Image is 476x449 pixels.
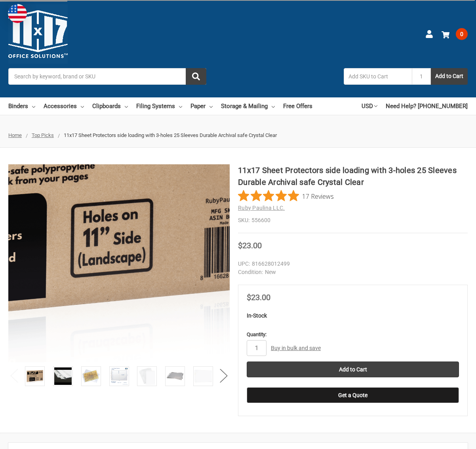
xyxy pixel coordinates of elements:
[386,97,468,115] a: Need Help? [PHONE_NUMBER]
[238,268,263,276] dt: Condition:
[362,97,377,115] a: USD
[26,367,44,385] img: 11x17 Sheet Protectors side loading with 3-holes 25 Sleeves Durable Archival safe Crystal Clear
[442,24,468,44] a: 0
[136,97,182,115] a: Filing Systems
[247,312,459,320] p: In-Stock
[110,367,128,385] img: 11x17 Sheet Protectors side loading with 3-holes 25 Sleeves Durable Archival safe Crystal Clear
[456,28,468,40] span: 0
[64,132,277,138] span: 11x17 Sheet Protectors side loading with 3-holes 25 Sleeves Durable Archival safe Crystal Clear
[92,97,128,115] a: Clipboards
[190,97,213,115] a: Paper
[238,216,468,224] dd: 556600
[6,363,22,388] button: Previous
[194,367,212,385] img: 11x17 Sheet Protectors side loading with 3-holes 25 Sleeves Durable Archival safe Crystal Clear
[8,68,206,85] input: Search by keyword, brand or SKU
[166,367,184,385] img: 11x17 Sheet Protectors side loading with 3-holes 25 Sleeves Durable Archival safe Crystal Clear
[247,361,459,377] input: Add to Cart
[238,205,285,211] a: Ruby Paulina LLC.
[32,132,54,138] a: Top Picks
[238,260,468,268] dd: 816628012499
[238,164,468,188] h1: 11x17 Sheet Protectors side loading with 3-holes 25 Sleeves Durable Archival safe Crystal Clear
[138,367,156,385] img: 11x17 Sheet Protectors side loading with 3-holes 25 Sleeves Durable Archival safe Crystal Clear
[221,97,275,115] a: Storage & Mailing
[216,363,232,388] button: Next
[247,331,459,339] label: Quantity:
[344,68,412,85] input: Add SKU to Cart
[283,97,312,115] a: Free Offers
[8,4,68,64] img: 11x17.com
[82,367,100,385] img: 11x17 Sheet Protector Poly with holes on 11" side 556600
[247,293,270,302] span: $23.00
[247,387,459,403] button: Get a Quote
[302,190,334,202] span: 17 Reviews
[238,241,262,250] span: $23.00
[8,4,27,23] img: duty and tax information for United States
[8,97,35,115] a: Binders
[271,345,321,351] a: Buy in bulk and save
[238,268,468,276] dd: New
[238,216,249,224] dt: SKU:
[54,367,72,385] img: 11x17 Sheet Protectors side loading with 3-holes 25 Sleeves Durable Archival safe Crystal Clear
[238,190,334,202] button: Rated 4.8 out of 5 stars from 17 reviews. Jump to reviews.
[431,68,468,85] button: Add to Cart
[238,260,250,268] dt: UPC:
[44,97,84,115] a: Accessories
[8,132,22,138] a: Home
